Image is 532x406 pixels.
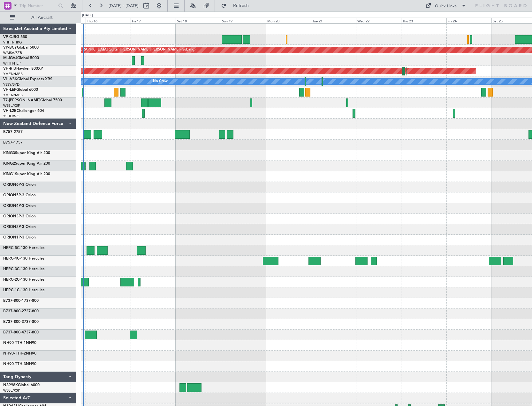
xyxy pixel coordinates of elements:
[3,267,17,271] span: HERC-3
[221,18,266,23] div: Sun 19
[86,18,131,23] div: Thu 16
[228,4,255,8] span: Refresh
[3,77,52,81] a: VH-VSKGlobal Express XRS
[3,193,19,197] span: ORION5
[3,204,19,208] span: ORION4
[3,40,22,45] a: VHHH/HKG
[3,141,16,144] span: B757-1
[266,18,311,23] div: Mon 20
[3,388,20,393] a: WSSL/XSP
[422,1,469,11] button: Quick Links
[3,309,24,313] span: B737-800-2
[3,114,21,119] a: YSHL/WOL
[153,77,168,86] div: No Crew
[3,35,27,39] a: VP-CJRG-650
[176,18,221,23] div: Sat 18
[435,3,457,10] div: Quick Links
[3,225,36,229] a: ORION2P-3 Orion
[3,56,17,60] span: M-JGVJ
[3,141,23,144] a: B757-1757
[3,56,39,60] a: M-JGVJGlobal 5000
[3,352,26,355] span: NH90-TTH-2
[218,1,256,11] button: Refresh
[3,72,23,76] a: YMEN/MEB
[3,383,18,387] span: N8998K
[3,341,26,345] span: NH90-TTH-1
[3,183,36,187] a: ORION6P-3 Orion
[3,331,39,334] a: B737-800-4737-800
[3,236,19,239] span: ORION1
[3,93,23,98] a: YMEN/MEB
[3,162,15,166] span: KING2
[3,151,50,155] a: KING3Super King Air 200
[3,267,44,271] a: HERC-3C-130 Hercules
[3,162,50,166] a: KING2Super King Air 200
[3,193,36,197] a: ORION5P-3 Orion
[19,1,56,11] input: Trip Number
[3,98,40,102] span: T7-[PERSON_NAME]
[3,88,38,92] a: VH-LEPGlobal 6000
[3,172,50,176] a: KING1Super King Air 200
[3,288,17,292] span: HERC-1
[3,103,20,108] a: WSSL/XSP
[3,67,16,71] span: VH-RIU
[3,320,24,324] span: B737-800-3
[7,12,69,23] button: All Aircraft
[3,130,16,134] span: B757-2
[3,288,44,292] a: HERC-1C-130 Hercules
[356,18,401,23] div: Wed 22
[131,18,176,23] div: Fri 17
[3,61,21,66] a: WIHH/HLP
[3,341,36,345] a: NH90-TTH-1NH90
[3,246,17,250] span: HERC-5
[3,67,43,71] a: VH-RIUHawker 800XP
[446,18,491,23] div: Fri 24
[3,109,44,113] a: VH-L2BChallenger 604
[3,46,17,50] span: VP-BCY
[109,3,139,9] span: [DATE] - [DATE]
[401,18,446,23] div: Thu 23
[311,18,356,23] div: Tue 21
[3,236,36,239] a: ORION1P-3 Orion
[3,88,16,92] span: VH-LEP
[3,35,16,39] span: VP-CJR
[3,46,39,50] a: VP-BCYGlobal 5000
[3,278,44,282] a: HERC-2C-130 Hercules
[3,225,19,229] span: ORION2
[3,352,36,355] a: NH90-TTH-2NH90
[3,383,40,387] a: N8998KGlobal 6000
[3,299,39,303] a: B737-800-1737-800
[3,183,19,187] span: ORION6
[3,109,17,113] span: VH-L2B
[3,331,24,334] span: B737-800-4
[3,320,39,324] a: B737-800-3737-800
[3,51,22,55] a: WMSA/SZB
[3,215,19,218] span: ORION3
[3,77,17,81] span: VH-VSK
[3,362,26,366] span: NH90-TTH-3
[3,172,15,176] span: KING1
[3,257,44,261] a: HERC-4C-130 Hercules
[3,98,62,102] a: T7-[PERSON_NAME]Global 7500
[3,204,36,208] a: ORION4P-3 Orion
[3,151,15,155] span: KING3
[3,299,24,303] span: B737-800-1
[17,15,67,20] span: All Aircraft
[3,257,17,261] span: HERC-4
[3,215,36,218] a: ORION3P-3 Orion
[3,309,39,313] a: B737-800-2737-800
[47,45,195,55] div: Planned Maint [GEOGRAPHIC_DATA] (Sultan [PERSON_NAME] [PERSON_NAME] - Subang)
[3,278,17,282] span: HERC-2
[82,13,93,18] div: [DATE]
[3,130,23,134] a: B757-2757
[3,362,36,366] a: NH90-TTH-3NH90
[3,82,19,87] a: YSSY/SYD
[3,246,44,250] a: HERC-5C-130 Hercules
